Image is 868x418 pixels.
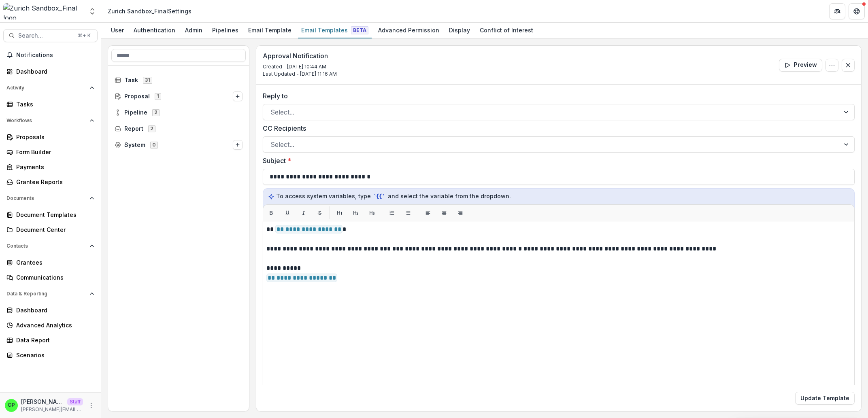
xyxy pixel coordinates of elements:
button: Strikethrough [313,206,326,219]
a: Form Builder [3,145,98,159]
div: Document Templates [16,210,91,219]
button: H2 [349,206,362,219]
a: Advanced Permission [375,23,443,38]
div: Proposal1Options [111,90,246,103]
a: Communications [3,271,98,284]
button: Open Documents [3,192,98,205]
div: ⌘ + K [76,31,92,40]
div: Email Templates [298,24,372,36]
span: Task [124,77,138,84]
span: 31 [143,77,152,83]
span: Activity [6,85,86,91]
div: Grantees [16,258,91,267]
div: Proposals [16,133,91,141]
button: Align right [454,206,467,219]
button: List [402,206,415,219]
label: Reply to [263,91,850,101]
span: Contacts [6,243,86,249]
div: Pipelines [209,24,242,36]
span: Search... [18,32,73,39]
nav: breadcrumb [104,5,195,17]
button: Italic [297,206,310,219]
div: Display [446,24,473,36]
a: Payments [3,160,98,174]
span: Report [124,125,143,132]
a: Email Templates Beta [298,23,372,38]
a: Authentication [130,23,179,38]
button: Open entity switcher [87,3,98,19]
p: Staff [67,398,83,405]
a: Dashboard [3,65,98,78]
button: Open Contacts [3,240,98,252]
button: Preview [779,59,822,72]
a: Admin [182,23,206,38]
div: Email Template [245,24,295,36]
div: Task31 [111,74,246,87]
a: Conflict of Interest [477,23,536,38]
button: Open Workflows [3,114,98,127]
div: Admin [182,24,206,36]
a: Advanced Analytics [3,318,98,332]
div: Dashboard [16,67,91,76]
button: H1 [333,206,346,219]
label: Subject [263,156,850,166]
a: Tasks [3,98,98,111]
span: Notifications [16,52,94,59]
button: Search... [3,29,98,42]
code: `{{` [372,192,386,201]
button: Bold [265,206,278,219]
a: Scenarios [3,348,98,362]
span: Documents [6,195,86,201]
span: Pipeline [124,109,147,116]
button: Open Data & Reporting [3,287,98,300]
span: System [124,142,145,149]
p: To access system variables, type and select the variable from the dropdown. [268,192,849,201]
a: Display [446,23,473,38]
a: Email Template [245,23,295,38]
div: Document Center [16,225,91,234]
span: Beta [351,26,368,34]
span: Data & Reporting [6,291,86,297]
div: Scenarios [16,351,91,359]
div: Zurich Sandbox_Final Settings [108,7,191,15]
a: Grantees [3,256,98,269]
div: Conflict of Interest [477,24,536,36]
span: 1 [155,93,161,100]
button: Get Help [849,3,865,19]
a: Grantee Reports [3,175,98,189]
button: Options [233,140,243,150]
button: Partners [829,3,845,19]
div: Tasks [16,100,91,108]
label: CC Recipients [263,123,850,133]
div: Pipeline2 [111,106,246,119]
a: Proposals [3,130,98,144]
button: Notifications [3,49,98,62]
div: Authentication [130,24,179,36]
button: Underline [281,206,294,219]
span: 2 [152,109,160,116]
button: More [86,401,96,410]
span: 0 [150,142,158,148]
button: Update Template [795,392,855,405]
p: Last Updated - [DATE] 11:16 AM [263,70,337,78]
p: Created - [DATE] 10:44 AM [263,63,337,70]
span: Proposal [124,93,150,100]
div: Payments [16,163,91,171]
button: Options [825,59,838,72]
a: Pipelines [209,23,242,38]
img: Zurich Sandbox_Final logo [3,3,83,19]
button: Close [842,59,855,72]
h3: Approval Notification [263,52,337,60]
button: Options [233,91,243,101]
a: Data Report [3,333,98,347]
div: Grantee Reports [16,178,91,186]
a: Document Center [3,223,98,236]
span: Workflows [6,118,86,123]
p: [PERSON_NAME][EMAIL_ADDRESS][DOMAIN_NAME] [21,406,83,413]
div: System0Options [111,138,246,151]
a: Dashboard [3,303,98,317]
div: Report2 [111,122,246,135]
button: H3 [366,206,379,219]
a: User [108,23,127,38]
p: [PERSON_NAME] [21,397,64,406]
